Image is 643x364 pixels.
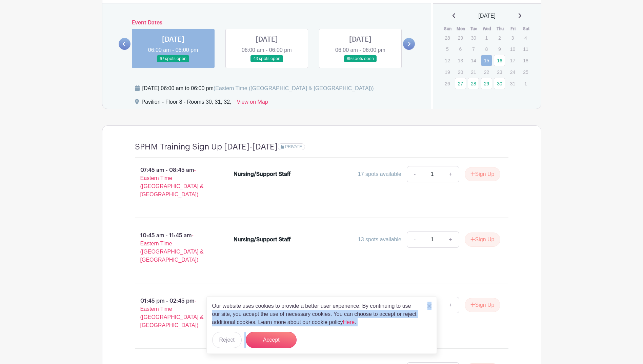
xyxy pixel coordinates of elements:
p: 4 [520,33,531,43]
p: 10:45 am - 11:45 am [124,229,223,267]
p: 1 [520,78,531,89]
p: 17 [507,55,518,66]
p: 26 [442,78,453,89]
a: 30 [494,78,505,89]
button: Reject [212,332,242,348]
p: 5 [442,44,453,54]
p: 20 [455,67,466,77]
span: - Eastern Time ([GEOGRAPHIC_DATA] & [GEOGRAPHIC_DATA]) [140,232,204,263]
span: - Eastern Time ([GEOGRAPHIC_DATA] & [GEOGRAPHIC_DATA]) [140,298,204,328]
th: Thu [494,25,507,32]
a: Here [343,319,355,325]
p: 01:45 pm - 02:45 pm [124,294,223,332]
button: Sign Up [465,232,500,247]
p: 13 [455,55,466,66]
a: - [407,231,422,248]
button: Sign Up [465,167,500,181]
a: 16 [494,55,505,66]
div: Pavilion - Floor 8 - Rooms 30, 31, 32, [142,98,232,109]
p: 9 [494,44,505,54]
h6: Event Dates [130,20,403,26]
p: 14 [468,55,479,66]
a: - [407,166,422,182]
p: 28 [442,33,453,43]
p: 12 [442,55,453,66]
p: 19 [442,67,453,77]
button: Accept [246,332,297,348]
th: Sun [441,25,455,32]
p: 21 [468,67,479,77]
div: [DATE] 06:00 am to 06:00 pm [142,84,374,93]
p: 22 [481,67,492,77]
a: 29 [481,78,492,89]
p: 6 [455,44,466,54]
span: [DATE] [479,12,496,20]
p: Our website uses cookies to provide a better user experience. By continuing to use our site, you ... [212,302,420,326]
a: 15 [481,55,492,66]
p: 7 [468,44,479,54]
p: 25 [520,67,531,77]
p: 2 [494,33,505,43]
a: + [442,231,459,248]
p: 10 [507,44,518,54]
th: Sat [520,25,533,32]
p: 11 [520,44,531,54]
h4: SPHM Training Sign Up [DATE]-[DATE] [135,142,278,152]
th: Wed [481,25,494,32]
p: 3 [507,33,518,43]
a: View on Map [237,98,268,109]
div: 13 spots available [358,236,401,244]
p: 8 [481,44,492,54]
th: Mon [455,25,468,32]
a: + [442,297,459,313]
a: + [442,166,459,182]
div: Nursing/Support Staff [234,236,291,244]
a: 28 [468,78,479,89]
span: - Eastern Time ([GEOGRAPHIC_DATA] & [GEOGRAPHIC_DATA]) [140,167,204,197]
th: Tue [467,25,481,32]
p: 31 [507,78,518,89]
p: 30 [468,33,479,43]
button: Sign Up [465,298,500,312]
p: 07:45 am - 08:45 am [124,163,223,201]
span: PRIVATE [285,144,302,149]
th: Fri [507,25,520,32]
img: close_button-5f87c8562297e5c2d7936805f587ecaba9071eb48480494691a3f1689db116b3.svg [427,304,431,308]
p: 18 [520,55,531,66]
p: 1 [481,33,492,43]
div: 17 spots available [358,170,401,178]
div: Nursing/Support Staff [234,170,291,178]
a: 27 [455,78,466,89]
p: 29 [455,33,466,43]
span: (Eastern Time ([GEOGRAPHIC_DATA] & [GEOGRAPHIC_DATA])) [214,85,374,91]
p: 23 [494,67,505,77]
p: 24 [507,67,518,77]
